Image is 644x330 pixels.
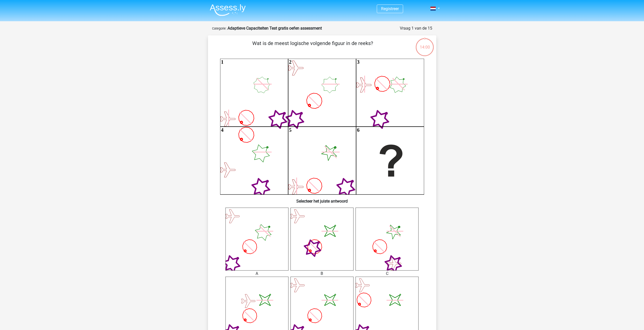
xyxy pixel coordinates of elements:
[357,127,359,133] text: 6
[287,271,357,277] div: B
[352,271,422,277] div: C
[216,39,409,55] p: Wat is de meest logische volgende figuur in de reeks?
[222,271,292,277] div: A
[212,27,226,30] small: Categorie:
[381,6,399,11] a: Registreer
[415,38,434,50] div: 14:00
[227,26,322,31] strong: Adaptieve Capaciteiten Test gratis oefen assessment
[289,127,292,133] text: 5
[400,25,432,31] div: Vraag 1 van de 15
[357,59,359,65] text: 3
[289,59,292,65] text: 2
[221,127,223,133] text: 4
[216,195,428,204] h6: Selecteer het juiste antwoord
[210,4,246,16] img: Assessly
[221,59,223,65] text: 1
